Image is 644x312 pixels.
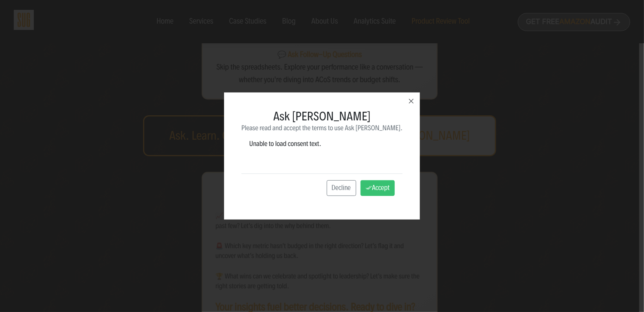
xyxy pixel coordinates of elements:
p: Please read and accept the terms to use Ask [PERSON_NAME]. [241,123,403,133]
div: Unable to load consent text. [241,133,403,174]
h3: Ask [PERSON_NAME] [241,110,403,123]
button: Close [403,92,420,110]
button: Decline [327,180,356,196]
button: Accept [361,180,395,196]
